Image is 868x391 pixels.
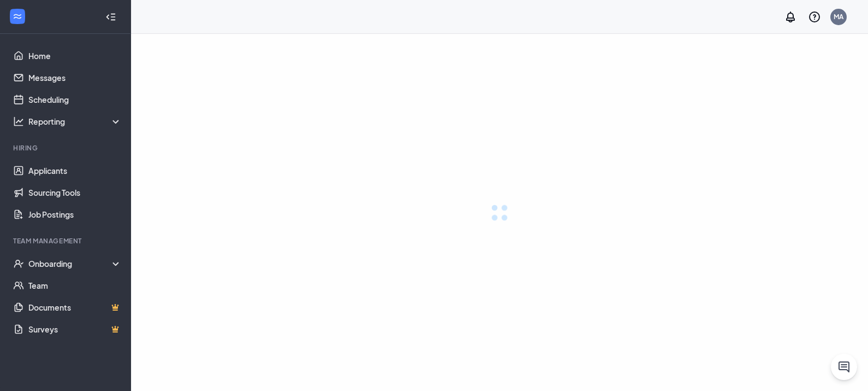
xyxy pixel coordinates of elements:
a: SurveysCrown [28,318,122,340]
a: Team [28,275,122,296]
div: Reporting [28,116,122,127]
svg: ChatActive [837,360,851,374]
svg: QuestionInfo [808,10,821,24]
div: Onboarding [28,258,122,269]
div: Team Management [13,236,120,246]
svg: WorkstreamLogo [12,11,23,22]
button: ChatActive [831,354,857,380]
svg: Collapse [105,11,116,22]
svg: UserCheck [13,258,24,269]
svg: Notifications [784,10,797,24]
a: Applicants [28,160,122,182]
div: MA [834,12,843,21]
a: DocumentsCrown [28,296,122,318]
a: Home [28,45,122,67]
a: Job Postings [28,203,122,225]
a: Messages [28,67,122,89]
div: Hiring [13,143,120,153]
svg: Analysis [13,116,24,127]
a: Scheduling [28,89,122,110]
a: Sourcing Tools [28,182,122,203]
